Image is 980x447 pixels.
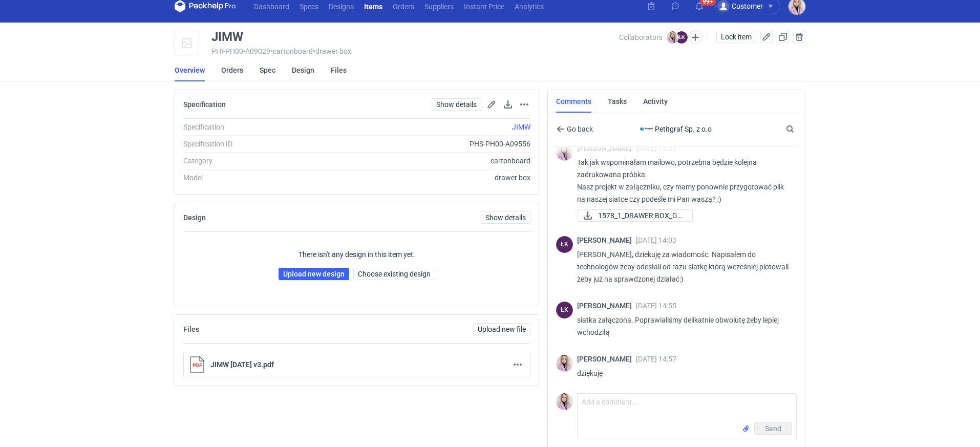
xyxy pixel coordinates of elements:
[577,367,789,379] p: dziękuję
[512,358,524,371] button: Actions
[322,139,530,149] div: PHS-PH00-A09556
[512,123,530,131] a: JIMW
[183,122,322,132] div: Specification
[689,31,702,44] button: Edit collaborators
[478,326,526,333] span: Upload new file
[260,59,275,81] a: Spec
[485,98,498,111] button: Edit spec
[322,156,530,166] div: cartonboard
[358,270,431,278] span: Choose existing design
[175,59,205,81] a: Overview
[627,123,727,135] div: Petitgraf Sp. z o.o
[518,98,530,111] button: Actions
[636,355,676,363] span: [DATE] 14:57
[565,125,593,133] span: Go back
[210,360,505,369] p: JIMW [DATE] v3.pdf
[721,33,752,40] span: Lock item
[643,90,668,113] a: Activity
[193,363,202,368] tspan: PDF
[777,31,789,43] button: Duplicate Item
[556,302,573,318] div: Łukasz Kowalski
[292,59,314,81] a: Design
[211,31,243,43] div: JIMW
[716,31,756,43] button: Lock item
[299,249,415,260] p: There isn't any design in this item yet.
[221,59,243,81] a: Orders
[279,268,349,280] a: Upload new design
[577,302,636,310] span: [PERSON_NAME]
[322,173,530,183] div: drawer box
[183,100,226,109] h2: Specification
[754,422,792,435] button: Send
[577,355,636,363] span: [PERSON_NAME]
[577,156,789,205] p: Tak jak wspominałam mailowo, potrzebna będzie kolejna zadrukowana próbka. Nasz projekt w załączni...
[473,323,530,335] button: Upload new file
[432,98,481,111] a: Show details
[183,325,199,333] h2: Files
[556,236,573,253] div: Łukasz Kowalski
[183,156,322,166] div: Category
[481,211,530,224] a: Show details
[556,144,573,161] img: Klaudia Wiśniewska
[577,248,789,285] p: [PERSON_NAME], dziekuję za wiadomośc. Napisałem do technologów żeby odesłali od razu siatkę którą...
[675,31,688,44] figcaption: ŁK
[183,173,322,183] div: Model
[636,144,676,152] span: [DATE] 13:51
[793,31,805,43] button: Delete item
[353,268,435,280] button: Choose existing design
[636,302,676,310] span: [DATE] 14:55
[556,90,591,113] a: Comments
[636,236,676,244] span: [DATE] 14:03
[183,139,322,149] div: Specification ID
[556,393,573,410] img: Klaudia Wiśniewska
[331,59,347,81] a: Files
[608,90,627,113] a: Tasks
[556,355,573,372] img: Klaudia Wiśniewska
[577,209,693,222] a: 1578_1_DRAWER BOX_GC...
[270,47,313,55] span: • cartonboard
[784,123,817,135] input: Search
[502,98,514,111] button: Download specification
[577,236,636,244] span: [PERSON_NAME]
[577,209,679,222] div: 1578_1_DRAWER BOX_GC1 400_V2 (1) (1).pdf
[765,425,781,432] span: Send
[667,31,679,44] img: Klaudia Wiśniewska
[598,210,684,221] span: 1578_1_DRAWER BOX_GC...
[313,47,351,55] span: • drawer box
[577,314,789,338] p: siatka załączona. Poprawialiśmy delikatnie obwolutę żeby lepiej wchodziłą
[556,302,573,318] figcaption: ŁK
[619,33,663,41] span: Collaborators
[577,144,636,152] span: [PERSON_NAME]
[556,123,593,135] button: Go back
[641,123,653,135] img: Petitgraf Sp. z o.o
[556,236,573,253] figcaption: ŁK
[760,31,773,43] button: Edit item
[183,214,206,222] h2: Design
[211,47,619,55] div: PHI-PH00-A09029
